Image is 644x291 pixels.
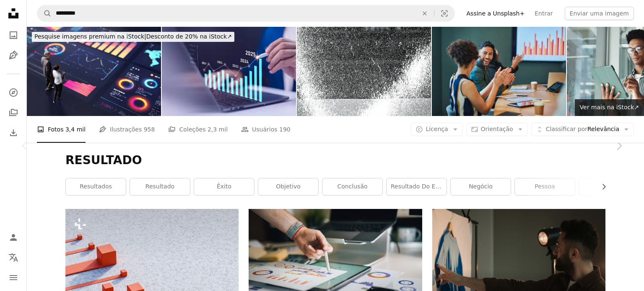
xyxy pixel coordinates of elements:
a: objetivo [258,178,318,195]
button: Menu [5,269,22,286]
a: êxito [194,178,254,195]
button: Licença [411,123,462,136]
a: Explorar [5,84,22,101]
a: resultado [130,178,190,195]
a: pessoa [515,178,575,195]
button: rolar lista para a direita [596,178,605,195]
a: ganhar [579,178,639,195]
span: 190 [279,125,291,134]
button: Pesquisa visual [434,5,454,21]
a: Próximo [594,106,644,186]
a: Usuários 190 [241,116,291,143]
span: Relevância [546,125,619,134]
a: Fotos [5,27,22,44]
a: Coleções [5,104,22,121]
a: Pesquise imagens premium na iStock|Desconto de 20% na iStock↗ [27,27,239,47]
button: Enviar uma imagem [565,7,634,20]
a: Coleções 2,3 mil [168,116,228,143]
img: Equipe de negócios analisando painéis digitais interativos com visualizações de dados [27,27,161,116]
a: Resultados [66,178,126,195]
form: Pesquise conteúdo visual em todo o site [37,5,455,22]
span: Pesquise imagens premium na iStock | [34,33,146,40]
button: Classificar porRelevância [531,123,634,136]
a: conclusão [322,178,382,195]
button: Idioma [5,249,22,266]
a: Entrar [530,7,558,20]
h1: RESULTADO [65,153,605,168]
a: Entrar / Cadastrar-se [5,229,22,246]
img: 2024 a 2025 plano financeiro empresarial conceito de mercado, desempenho do crescimento do lucro ... [162,27,296,116]
img: Grupo de profissionais de negócios batendo palmas e sorrindo durante uma reunião na sala de reuni... [432,27,566,116]
span: Classificar por [546,126,587,132]
span: Licença [426,126,448,132]
span: 958 [144,125,155,134]
button: Limpar [415,5,434,21]
span: 2,3 mil [208,125,228,134]
a: Assine a Unsplash+ [462,7,530,20]
a: Ver mais na iStock↗ [575,99,644,116]
button: Orientação [466,123,528,136]
span: Ver mais na iStock ↗ [580,104,639,111]
a: negócio [451,178,511,195]
a: uma pessoa está escrevendo em um pedaço de papel [249,263,422,270]
img: Tinta branca de close-up spraied na janela, fundo abstrato com espaço de cópia, [297,27,431,116]
a: Resultado do exame [387,178,447,195]
span: Orientação [481,126,513,132]
a: Ilustrações 958 [99,116,155,143]
a: Ilustrações [5,47,22,64]
button: Pesquise na Unsplash [37,5,52,21]
span: Desconto de 20% na iStock ↗ [34,33,232,40]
